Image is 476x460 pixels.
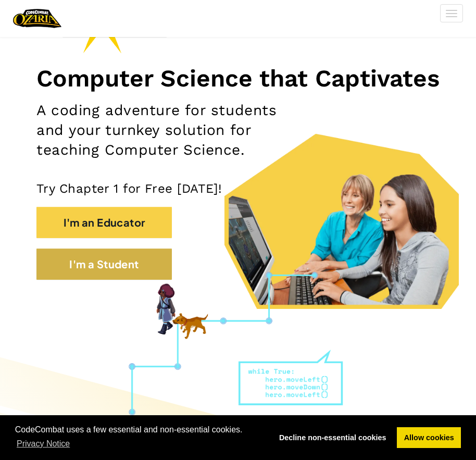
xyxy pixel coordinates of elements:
h2: A coding adventure for students and your turnkey solution for teaching Computer Science. [36,101,307,160]
a: allow cookies [397,427,461,448]
p: Try Chapter 1 for Free [DATE]! [36,181,440,196]
a: deny cookies [272,427,393,448]
a: learn more about cookies [15,436,72,452]
a: Ozaria by CodeCombat logo [13,8,61,29]
button: I'm an Educator [36,207,172,238]
button: I'm a Student [36,248,172,280]
img: Home [13,8,61,29]
span: CodeCombat uses a few essential and non-essential cookies. [15,424,264,452]
h1: Computer Science that Captivates [36,64,440,93]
